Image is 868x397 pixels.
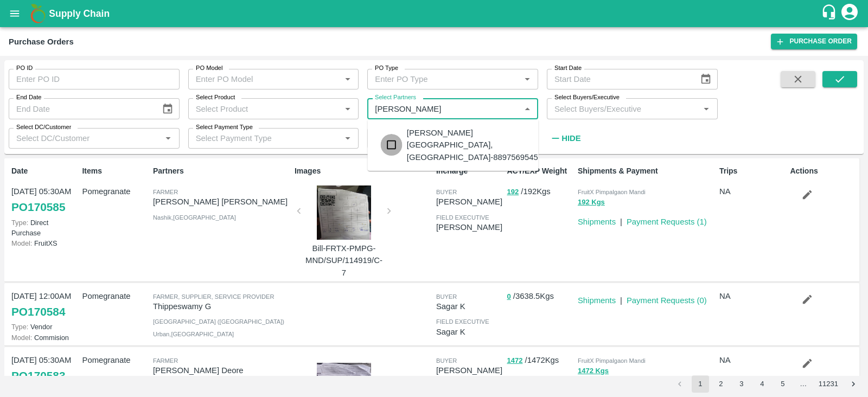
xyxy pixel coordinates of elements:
button: Go to page 5 [774,375,792,393]
strong: Hide [561,134,580,143]
label: Select Product [196,93,235,102]
p: Images [295,165,432,177]
p: Sagar K [436,300,502,312]
input: Select Product [192,101,338,116]
button: Go to page 4 [754,375,771,393]
span: Type: [11,219,28,227]
button: Open [520,72,534,86]
p: Trips [719,165,786,177]
label: Start Date [554,64,582,73]
button: Close [520,102,534,116]
span: Model: [11,334,32,342]
button: Open [699,102,713,116]
button: open drawer [2,1,27,26]
p: Thippeswamy G [153,300,290,312]
p: [PERSON_NAME] Deore [153,364,290,376]
input: Select Partners [371,101,517,116]
div: | [616,290,622,306]
span: buyer [436,189,457,195]
input: Enter PO ID [9,69,180,89]
p: Partners [153,165,290,177]
p: ACT/EXP Weight [507,165,573,177]
button: Open [341,131,355,145]
button: 0 [507,291,510,303]
a: Shipments [578,296,616,305]
label: Select DC/Customer [16,123,71,132]
button: Go to page 2 [712,375,730,393]
button: Go to page 3 [733,375,750,393]
span: Type: [11,323,28,331]
img: logo [27,3,49,24]
p: [PERSON_NAME] [436,196,502,208]
nav: pagination navigation [669,375,864,393]
button: Hide [547,129,584,148]
label: End Date [16,93,41,102]
div: Purchase Orders [9,35,74,49]
p: Incharge [436,165,502,177]
a: PO170584 [11,302,65,322]
span: Farmer [153,357,178,364]
span: Nashik , [GEOGRAPHIC_DATA] [153,214,236,221]
button: 192 [507,186,519,198]
b: Supply Chain [49,8,110,19]
p: FruitXS [11,238,78,248]
span: Farmer [153,189,178,195]
p: Vendor [11,322,78,332]
p: Shipments & Payment [578,165,715,177]
p: Pomegranate [82,185,148,197]
a: Payment Requests (1) [627,217,707,226]
p: [PERSON_NAME] [436,364,502,376]
p: Bill-FRTX-PMPG-MND/SUP/114919/C-7 [303,242,385,279]
span: FruitX Pimpalgaon Mandi [578,357,646,364]
span: buyer [436,293,457,300]
a: Supply Chain [49,6,821,21]
span: buyer [436,357,457,364]
p: Pomegranate [82,290,148,302]
input: Select DC/Customer [12,131,158,145]
p: Commision [11,332,78,343]
div: | [616,212,622,228]
input: Select Buyers/Executive [550,101,697,116]
p: [DATE] 12:00AM [11,290,78,302]
button: Open [341,102,355,116]
button: Choose date [695,69,716,89]
p: NA [719,290,786,302]
a: Shipments [578,217,616,226]
p: [DATE] 05:30AM [11,354,78,366]
button: Open [341,72,355,86]
input: Start Date [547,69,691,89]
span: FruitX Pimpalgaon Mandi [578,189,646,195]
div: … [795,379,812,389]
p: Items [82,165,148,177]
p: / 1472 Kgs [507,354,573,367]
span: Model: [11,239,32,247]
label: PO Model [196,64,223,73]
p: / 3638.5 Kgs [507,290,573,303]
label: Select Payment Type [196,123,253,132]
p: Sagar K [436,326,502,338]
div: account of current user [840,2,859,25]
span: [GEOGRAPHIC_DATA] ([GEOGRAPHIC_DATA]) Urban , [GEOGRAPHIC_DATA] [153,318,284,337]
div: customer-support [821,4,840,23]
input: Select Payment Type [192,131,324,145]
a: PO170583 [11,366,65,386]
button: Open [161,131,175,145]
span: Farmer, Supplier, Service Provider [153,293,275,300]
input: Enter PO Model [192,72,324,86]
p: [PERSON_NAME] [PERSON_NAME] [153,196,290,208]
button: 1472 Kgs [578,365,609,377]
p: NA [719,354,786,366]
p: [DATE] 05:30AM [11,185,78,197]
button: 1472 [507,355,522,367]
p: Pomegranate [82,354,148,366]
p: Direct Purchase [11,217,78,238]
a: Purchase Order [771,34,857,49]
button: Go to next page [845,375,862,393]
label: PO ID [16,64,33,73]
input: Enter PO Type [371,72,503,86]
button: page 1 [692,375,709,393]
input: End Date [9,98,153,119]
a: PO170585 [11,197,65,217]
button: 192 Kgs [578,196,605,209]
span: field executive [436,214,489,221]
